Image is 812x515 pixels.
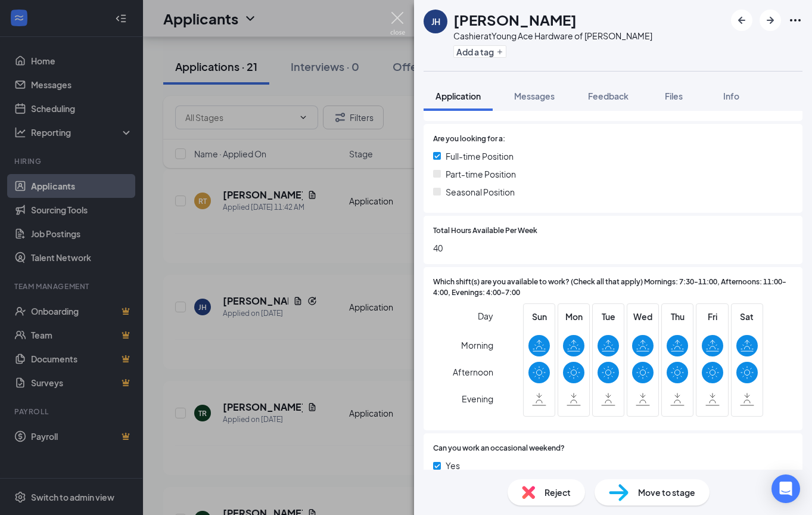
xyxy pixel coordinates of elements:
[760,10,781,31] button: ArrowRight
[446,185,515,198] span: Seasonal Position
[598,310,619,323] span: Tue
[453,10,577,30] h1: [PERSON_NAME]
[446,459,460,472] span: Yes
[528,310,550,323] span: Sun
[632,310,654,323] span: Wed
[723,91,739,101] span: Info
[788,13,802,27] svg: Ellipses
[433,241,793,255] span: 40
[735,13,749,27] svg: ArrowLeftNew
[431,15,440,27] div: JH
[588,91,629,101] span: Feedback
[545,486,571,499] span: Reject
[478,309,493,322] span: Day
[771,474,800,503] div: Open Intercom Messenger
[763,13,777,27] svg: ArrowRight
[435,91,481,101] span: Application
[462,388,493,409] span: Evening
[665,91,683,101] span: Files
[453,361,493,383] span: Afternoon
[453,45,506,58] button: PlusAdd a tag
[453,30,652,42] div: Cashier at Young Ace Hardware of [PERSON_NAME]
[514,91,555,101] span: Messages
[736,310,758,323] span: Sat
[433,134,505,145] span: Are you looking for a:
[433,277,793,299] span: Which shift(s) are you available to work? (Check all that apply) Mornings: 7:30-11:00, Afternoons...
[702,310,723,323] span: Fri
[667,310,688,323] span: Thu
[563,310,584,323] span: Mon
[731,10,752,31] button: ArrowLeftNew
[446,167,516,181] span: Part-time Position
[461,334,493,356] span: Morning
[496,48,503,55] svg: Plus
[638,486,695,499] span: Move to stage
[433,443,565,454] span: Can you work an occasional weekend?
[446,150,514,163] span: Full-time Position
[433,225,537,237] span: Total Hours Available Per Week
